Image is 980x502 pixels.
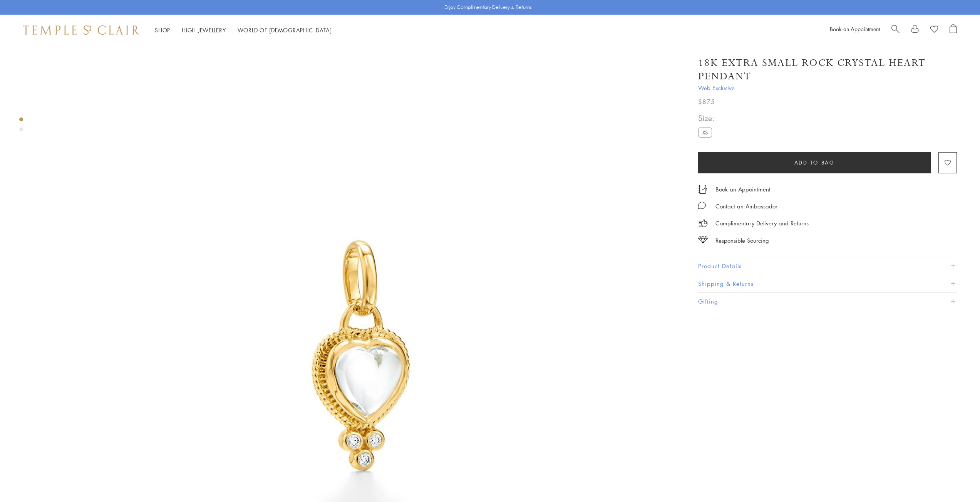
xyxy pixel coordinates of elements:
a: Open Shopping Bag [950,24,957,36]
span: Web Exclusive [698,83,957,93]
div: Product gallery navigation [19,116,23,138]
span: Size: [698,112,715,124]
div: Contact an Ambassador [715,201,777,211]
a: Book an Appointment [830,25,880,33]
label: XS [698,128,712,137]
a: Search [891,24,900,36]
p: Complimentary Delivery and Returns [715,218,809,228]
img: icon_delivery.svg [698,218,708,228]
img: MessageIcon-01_2.svg [698,201,706,209]
div: Responsible Sourcing [715,236,769,245]
a: World of [DEMOGRAPHIC_DATA]World of [DEMOGRAPHIC_DATA] [238,26,332,34]
button: Shipping & Returns [698,275,957,292]
nav: Main navigation [155,25,332,35]
span: $875 [698,97,715,107]
a: High JewelleryHigh Jewellery [182,26,226,34]
img: icon_appointment.svg [698,185,707,194]
button: Product Details [698,257,957,275]
span: Add to bag [794,158,835,167]
iframe: Gorgias live chat messenger [941,466,972,494]
img: icon_sourcing.svg [698,236,708,243]
img: Temple St. Clair [23,25,139,35]
button: Add to bag [698,152,931,173]
a: ShopShop [155,26,170,34]
p: Enjoy Complimentary Delivery & Returns [444,3,532,11]
h1: 18K Extra Small Rock Crystal Heart Pendant [698,56,957,83]
a: View Wishlist [930,24,938,36]
a: Book an Appointment [715,185,771,193]
button: Gifting [698,293,957,310]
